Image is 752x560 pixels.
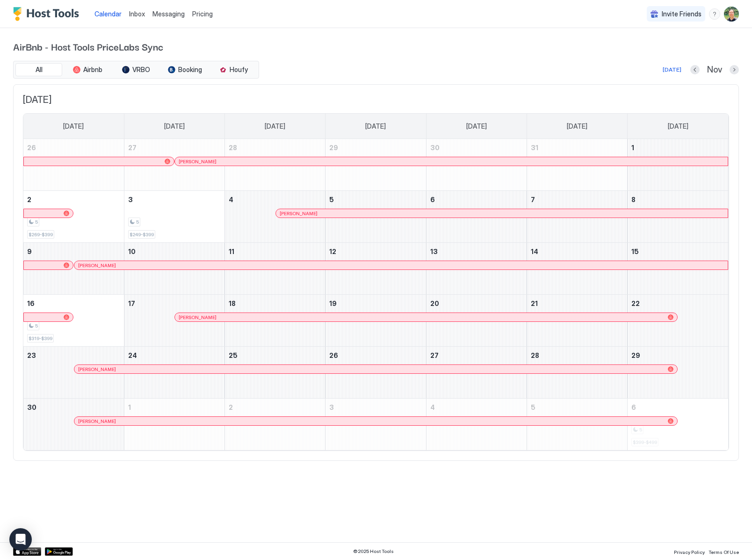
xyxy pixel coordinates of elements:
[23,295,124,347] td: November 16, 2025
[225,347,325,399] td: November 25, 2025
[325,399,426,451] td: December 3, 2025
[23,191,124,243] td: November 2, 2025
[229,403,233,411] span: 2
[161,63,208,76] button: Booking
[280,211,724,217] div: [PERSON_NAME]
[124,295,224,312] a: November 17, 2025
[527,295,627,312] a: November 21, 2025
[631,299,640,307] span: 22
[136,219,139,225] span: 5
[230,65,248,74] span: Houfy
[229,247,234,255] span: 11
[23,399,124,451] td: November 30, 2025
[124,347,224,364] a: November 24, 2025
[179,159,217,165] span: [PERSON_NAME]
[23,139,124,156] a: October 26, 2025
[128,247,136,255] span: 10
[229,351,238,359] span: 25
[225,139,325,156] a: October 28, 2025
[663,65,681,74] div: [DATE]
[325,191,426,243] td: November 5, 2025
[94,10,122,18] span: Calendar
[426,295,527,347] td: November 20, 2025
[724,7,739,22] div: User profile
[527,295,627,347] td: November 21, 2025
[229,144,237,152] span: 28
[124,191,224,243] td: November 3, 2025
[527,399,627,451] td: December 5, 2025
[124,139,224,191] td: October 27, 2025
[45,547,73,556] a: Google Play Store
[23,347,124,399] td: November 23, 2025
[124,347,224,399] td: November 24, 2025
[179,314,673,320] div: [PERSON_NAME]
[128,299,135,307] span: 17
[668,122,688,131] span: [DATE]
[13,7,83,21] a: Host Tools Logo
[707,65,722,75] span: Nov
[225,295,325,312] a: November 18, 2025
[13,547,41,556] a: App Store
[179,159,724,165] div: [PERSON_NAME]
[225,347,325,364] a: November 25, 2025
[527,191,627,208] a: November 7, 2025
[27,247,32,255] span: 9
[225,243,325,260] a: November 11, 2025
[709,546,739,556] a: Terms Of Use
[23,243,124,295] td: November 9, 2025
[225,191,325,243] td: November 4, 2025
[23,191,124,208] a: November 2, 2025
[426,139,527,191] td: October 30, 2025
[427,399,527,416] a: December 4, 2025
[225,139,325,191] td: October 28, 2025
[94,9,122,19] a: Calendar
[124,399,224,451] td: December 1, 2025
[225,399,325,416] a: December 2, 2025
[325,139,426,191] td: October 29, 2025
[527,347,627,364] a: November 28, 2025
[690,65,700,74] button: Previous month
[27,351,36,359] span: 23
[128,196,133,204] span: 3
[628,243,728,295] td: November 15, 2025
[225,243,325,295] td: November 11, 2025
[628,191,728,243] td: November 8, 2025
[192,10,213,18] span: Pricing
[628,347,728,399] td: November 29, 2025
[78,366,674,372] div: [PERSON_NAME]
[567,122,587,131] span: [DATE]
[628,295,728,312] a: November 22, 2025
[325,243,426,295] td: November 12, 2025
[13,61,259,79] div: tab-group
[78,366,116,372] span: [PERSON_NAME]
[113,63,159,76] button: VRBO
[54,114,93,139] a: Sunday
[255,114,295,139] a: Tuesday
[527,139,627,156] a: October 31, 2025
[527,243,627,260] a: November 14, 2025
[325,347,426,364] a: November 26, 2025
[527,243,627,295] td: November 14, 2025
[466,122,487,131] span: [DATE]
[329,299,337,307] span: 19
[531,351,539,359] span: 28
[325,295,426,347] td: November 19, 2025
[23,347,124,364] a: November 23, 2025
[426,347,527,399] td: November 27, 2025
[13,39,739,53] span: AirBnb - Host Tools PriceLabs Sync
[329,403,334,411] span: 3
[365,122,386,131] span: [DATE]
[426,243,527,295] td: November 13, 2025
[164,122,185,131] span: [DATE]
[430,144,440,152] span: 30
[430,403,435,411] span: 4
[78,418,116,424] span: [PERSON_NAME]
[83,65,102,74] span: Airbnb
[23,139,124,191] td: October 26, 2025
[628,139,728,156] a: November 1, 2025
[27,299,35,307] span: 16
[628,347,728,364] a: November 29, 2025
[557,114,597,139] a: Friday
[124,399,224,416] a: December 1, 2025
